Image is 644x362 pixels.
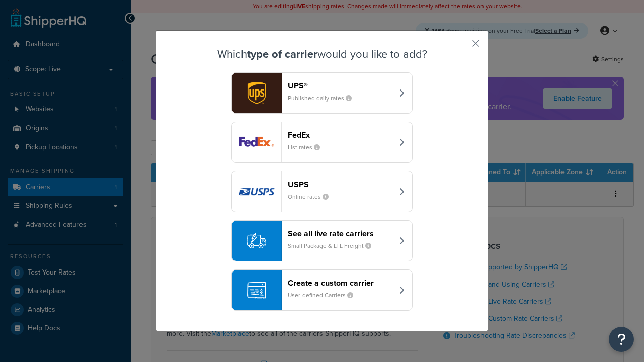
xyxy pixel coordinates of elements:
header: UPS® [288,81,393,90]
button: usps logoUSPSOnline rates [231,171,413,212]
small: Online rates [288,192,337,201]
header: FedEx [288,130,393,140]
small: Small Package & LTL Freight [288,241,379,250]
header: USPS [288,179,393,189]
strong: type of carrier [247,46,317,62]
header: See all live rate carriers [288,229,393,238]
small: User-defined Carriers [288,291,361,300]
button: See all live rate carriersSmall Package & LTL Freight [231,220,413,261]
small: Published daily rates [288,94,360,103]
img: icon-carrier-liverate-becf4550.svg [247,231,266,250]
button: Create a custom carrierUser-defined Carriers [231,269,413,311]
img: icon-carrier-custom-c93b8a24.svg [247,281,266,300]
small: List rates [288,143,328,152]
header: Create a custom carrier [288,278,393,288]
button: Open Resource Center [609,327,634,352]
img: ups logo [232,73,281,113]
button: ups logoUPS®Published daily rates [231,72,413,114]
img: fedEx logo [232,122,281,162]
button: fedEx logoFedExList rates [231,122,413,163]
h3: Which would you like to add? [182,48,462,60]
img: usps logo [232,171,281,212]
